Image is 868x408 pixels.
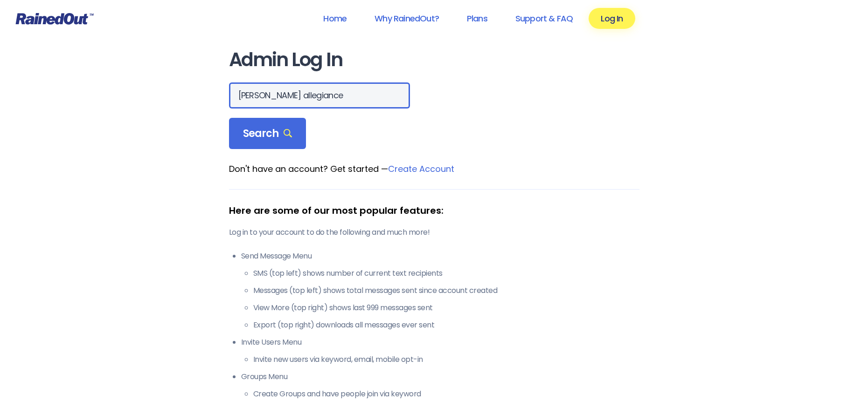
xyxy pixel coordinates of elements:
li: Create Groups and have people join via keyword [253,388,639,400]
li: View More (top right) shows last 999 messages sent [253,302,639,313]
span: Search [243,127,292,140]
div: Here are some of our most popular features: [229,204,639,218]
li: Invite new users via keyword, email, mobile opt-in [253,354,639,365]
div: Search [229,118,306,150]
li: Groups Menu [241,371,639,400]
li: Invite Users Menu [241,337,639,365]
h1: Admin Log In [229,49,639,70]
a: Create Account [388,163,454,175]
a: Home [311,8,359,29]
a: Support & FAQ [503,8,585,29]
a: Plans [455,8,500,29]
li: Export (top right) downloads all messages ever sent [253,320,639,331]
a: Log In [589,8,635,29]
li: Messages (top left) shows total messages sent since account created [253,285,639,296]
p: Log in to your account to do the following and much more! [229,227,639,238]
a: Why RainedOut? [362,8,451,29]
li: Send Message Menu [241,251,639,331]
li: SMS (top left) shows number of current text recipients [253,268,639,279]
input: Search Orgs… [229,82,410,109]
